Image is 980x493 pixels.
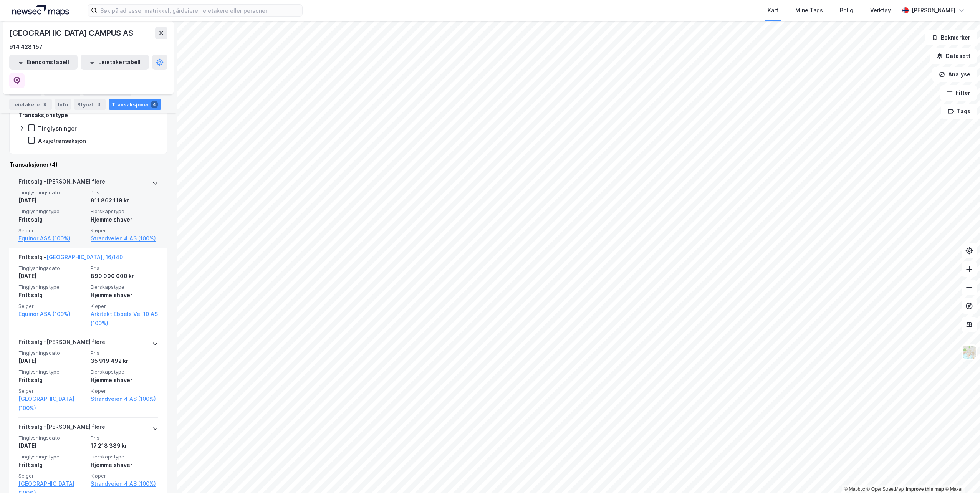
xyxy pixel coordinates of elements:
a: Strandveien 4 AS (100%) [91,234,158,243]
span: Tinglysningsdato [18,350,86,356]
iframe: Chat Widget [942,456,980,493]
div: Leietakere [9,99,52,110]
span: Tinglysningsdato [18,189,86,196]
span: Selger [18,227,86,234]
button: Bokmerker [925,30,977,45]
span: Kjøper [91,388,158,394]
button: Leietakertabell [81,55,149,70]
button: Eiendomstabell [9,55,78,70]
div: Aksjetransaksjon [38,137,86,144]
span: Eierskapstype [91,369,158,375]
div: [PERSON_NAME] [912,6,955,15]
a: [GEOGRAPHIC_DATA], 16/140 [46,254,123,260]
img: logo.a4113a55bc3d86da70a041830d287a7e.svg [12,5,69,16]
div: 35 919 492 kr [91,356,158,366]
a: OpenStreetMap [867,486,904,492]
span: Kjøper [91,473,158,479]
span: Tinglysningstype [18,369,86,375]
span: Eierskapstype [91,208,158,215]
div: Kart [768,6,778,15]
span: Pris [91,189,158,196]
div: [DATE] [18,271,86,281]
div: 4 [151,101,158,108]
div: 17 218 389 kr [91,441,158,450]
a: Arkitekt Ebbels Vei 10 AS (100%) [91,309,158,328]
span: Pris [91,265,158,271]
span: Tinglysningstype [18,208,86,215]
div: Hjemmelshaver [91,291,158,300]
div: Mine Tags [795,6,823,15]
span: Tinglysningstype [18,453,86,460]
div: 811 862 119 kr [91,196,158,205]
a: Strandveien 4 AS (100%) [91,394,158,404]
button: Tags [941,104,977,119]
div: [DATE] [18,441,86,450]
div: Hjemmelshaver [91,215,158,224]
div: Bolig [840,6,853,15]
span: Eierskapstype [91,453,158,460]
span: Pris [91,435,158,441]
input: Søk på adresse, matrikkel, gårdeiere, leietakere eller personer [97,5,302,16]
span: Selger [18,388,86,394]
span: Selger [18,303,86,309]
button: Filter [940,85,977,101]
span: Tinglysningsdato [18,265,86,271]
div: Fritt salg [18,376,86,385]
div: Fritt salg - [PERSON_NAME] flere [18,337,105,350]
div: 914 428 157 [9,42,43,51]
span: Kjøper [91,227,158,234]
a: [GEOGRAPHIC_DATA] (100%) [18,394,86,413]
div: [GEOGRAPHIC_DATA] CAMPUS AS [9,27,135,39]
a: Strandveien 4 AS (100%) [91,479,158,488]
a: Mapbox [844,486,865,492]
div: Transaksjoner [109,99,161,110]
div: Verktøy [870,6,891,15]
img: Z [962,345,977,359]
a: Improve this map [906,486,944,492]
div: 890 000 000 kr [91,271,158,281]
a: Equinor ASA (100%) [18,234,86,243]
div: Hjemmelshaver [91,460,158,470]
div: Transaksjoner (4) [9,160,167,169]
div: Fritt salg - [18,253,123,265]
div: Fritt salg [18,215,86,224]
span: Selger [18,473,86,479]
div: [DATE] [18,196,86,205]
div: 3 [95,101,103,108]
span: Kjøper [91,303,158,309]
button: Analyse [932,67,977,82]
button: Datasett [930,48,977,64]
div: 9 [41,101,49,108]
div: Fritt salg [18,460,86,470]
div: Fritt salg - [PERSON_NAME] flere [18,177,105,189]
a: Equinor ASA (100%) [18,309,86,319]
div: [DATE] [18,356,86,366]
div: Fritt salg [18,291,86,300]
span: Eierskapstype [91,284,158,290]
div: Tinglysninger [38,125,77,132]
span: Tinglysningstype [18,284,86,290]
div: Fritt salg - [PERSON_NAME] flere [18,422,105,435]
div: Transaksjonstype [19,111,68,120]
div: Info [55,99,71,110]
div: Styret [74,99,106,110]
div: Hjemmelshaver [91,376,158,385]
span: Tinglysningsdato [18,435,86,441]
span: Pris [91,350,158,356]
